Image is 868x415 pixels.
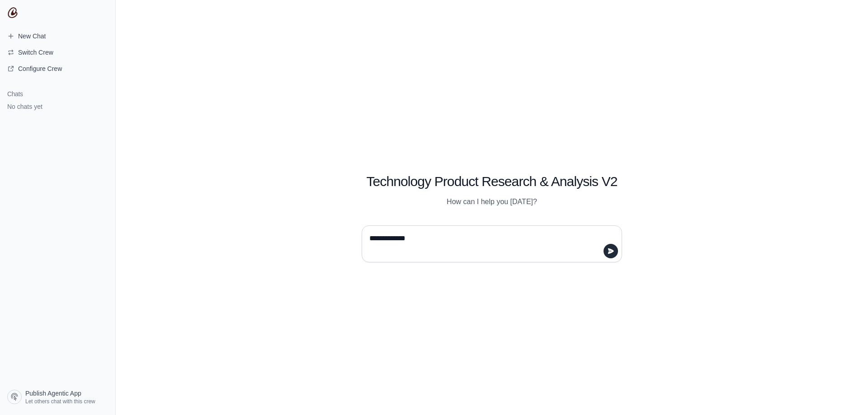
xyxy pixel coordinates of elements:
span: Configure Crew [18,64,62,73]
span: Publish Agentic App [25,389,81,398]
span: Switch Crew [18,48,53,57]
a: Publish Agentic App Let others chat with this crew [4,386,112,408]
img: CrewAI Logo [7,7,18,18]
p: How can I help you [DATE]? [362,196,622,207]
a: New Chat [4,29,112,43]
button: Switch Crew [4,45,112,60]
span: Let others chat with this crew [25,398,95,405]
iframe: Chat Widget [823,372,868,415]
h1: Technology Product Research & Analysis V2 [362,173,622,190]
a: Configure Crew [4,61,112,76]
span: New Chat [18,32,46,41]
